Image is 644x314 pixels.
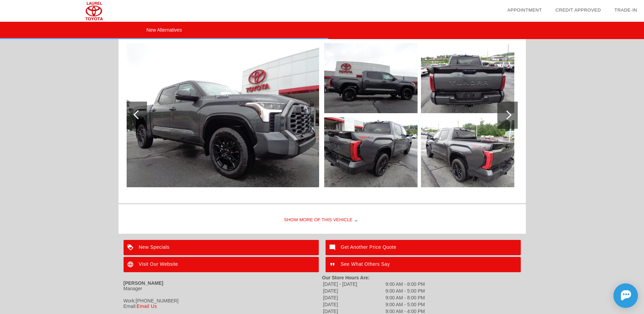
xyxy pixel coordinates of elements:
div: Show More of this Vehicle [118,207,526,234]
img: 1726e218c41c45e08c123923d1618629.JPG [127,43,319,187]
a: Trade-In [614,7,637,13]
td: 9:00 AM - 5:00 PM [385,288,425,294]
td: [DATE] [323,301,385,308]
img: e4f842ea217b47918b8b0aafc1ad4e70.JPG [324,43,418,113]
td: [DATE] [323,288,385,294]
td: [DATE] - [DATE] [323,281,385,287]
div: Manager [124,286,322,291]
img: 92a77331a40840559ec54e98bb912168.JPG [324,117,418,187]
td: 9:00 AM - 8:00 PM [385,281,425,287]
a: Get Another Price Quote [326,240,521,255]
a: New Specials [124,240,319,255]
img: ic_mode_comment_white_24dp_2x.png [326,240,341,255]
td: [DATE] [323,295,385,301]
img: ccfdc463da644e14b52dbad25ce56146.JPG [421,43,514,113]
a: Credit Approved [555,7,601,13]
a: Visit Our Website [124,257,319,272]
div: Work: [124,298,322,303]
iframe: Chat Assistance [583,277,644,314]
img: 70d94dcf5eb64a70bd7ac82b118e35aa.JPG [421,117,514,187]
td: 9:00 AM - 5:00 PM [385,301,425,308]
td: 9:00 AM - 8:00 PM [385,295,425,301]
div: Email: [124,303,322,309]
img: ic_language_white_24dp_2x.png [124,257,139,272]
span: [PHONE_NUMBER] [136,298,179,303]
strong: [PERSON_NAME] [124,280,163,286]
a: Appointment [507,7,542,13]
a: Email Us [136,303,157,309]
a: See What Others Say [326,257,521,272]
strong: Our Store Hours Are: [322,275,370,280]
img: ic_loyalty_white_24dp_2x.png [124,240,139,255]
img: ic_format_quote_white_24dp_2x.png [326,257,341,272]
